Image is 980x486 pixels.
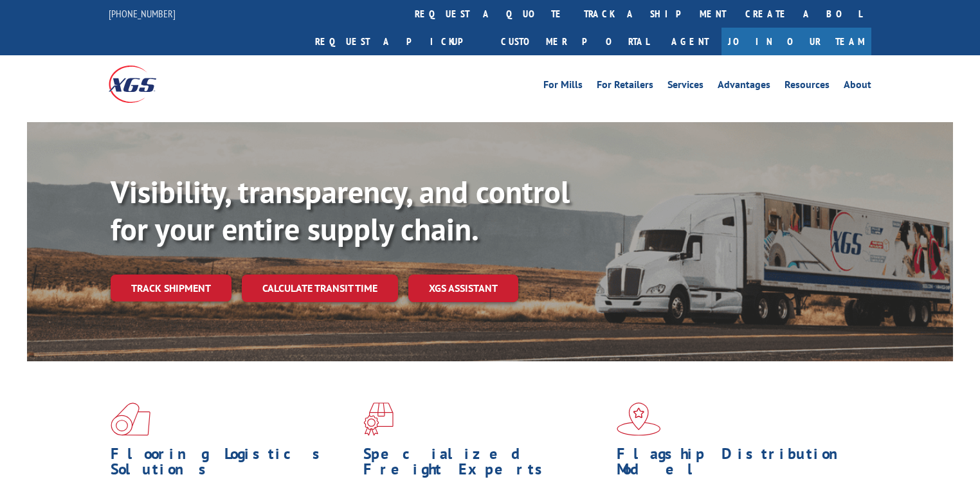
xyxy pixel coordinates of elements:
[543,80,583,94] a: For Mills
[844,80,871,94] a: About
[658,28,721,55] a: Agent
[111,446,354,483] h1: Flooring Logistics Solutions
[718,80,770,94] a: Advantages
[617,402,661,436] img: xgs-icon-flagship-distribution-model-red
[408,274,518,302] a: XGS ASSISTANT
[111,172,570,249] b: Visibility, transparency, and control for your entire supply chain.
[363,446,606,483] h1: Specialized Freight Experts
[667,80,703,94] a: Services
[111,402,150,436] img: xgs-icon-total-supply-chain-intelligence-red
[305,28,491,55] a: Request a pickup
[491,28,658,55] a: Customer Portal
[111,274,231,301] a: Track shipment
[363,402,394,436] img: xgs-icon-focused-on-flooring-red
[109,7,176,20] a: [PHONE_NUMBER]
[597,80,653,94] a: For Retailers
[617,446,860,483] h1: Flagship Distribution Model
[785,80,830,94] a: Resources
[242,274,398,302] a: Calculate transit time
[721,28,871,55] a: Join Our Team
